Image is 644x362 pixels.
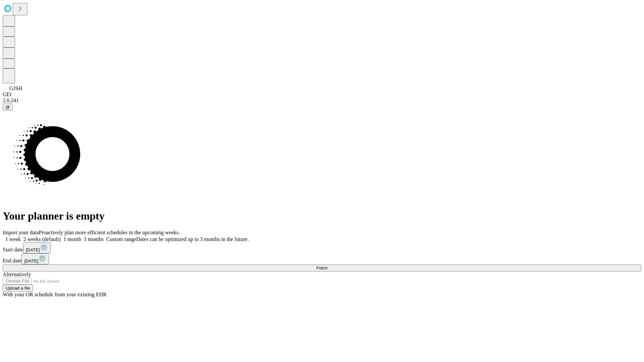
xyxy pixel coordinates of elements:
span: Import your data [3,230,39,235]
span: GJSH [9,85,22,91]
span: Alternatively [3,271,31,277]
h1: Your planner is empty [3,210,641,222]
button: Upload a file [3,285,33,292]
button: [DATE] [23,242,51,253]
button: Fetch [3,264,641,271]
span: 2 weeks (default) [23,236,61,242]
div: End date [3,253,641,264]
span: [DATE] [26,247,40,252]
span: With your OR schedule from your existing EHR [3,292,107,297]
span: Custom range [106,236,136,242]
span: @ [5,105,10,110]
span: 1 week [5,236,21,242]
button: @ [3,104,13,111]
div: GEI [3,92,641,98]
span: 3 months [84,236,104,242]
span: 1 month [63,236,81,242]
span: Fetch [316,265,327,270]
button: [DATE] [21,253,49,264]
div: Start date [3,242,641,253]
span: [DATE] [24,258,38,263]
span: Proactively plan more efficient schedules in the upcoming weeks. [39,230,180,235]
div: 2.0.241 [3,98,641,104]
span: Dates can be optimized up to 3 months in the future. [136,236,249,242]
